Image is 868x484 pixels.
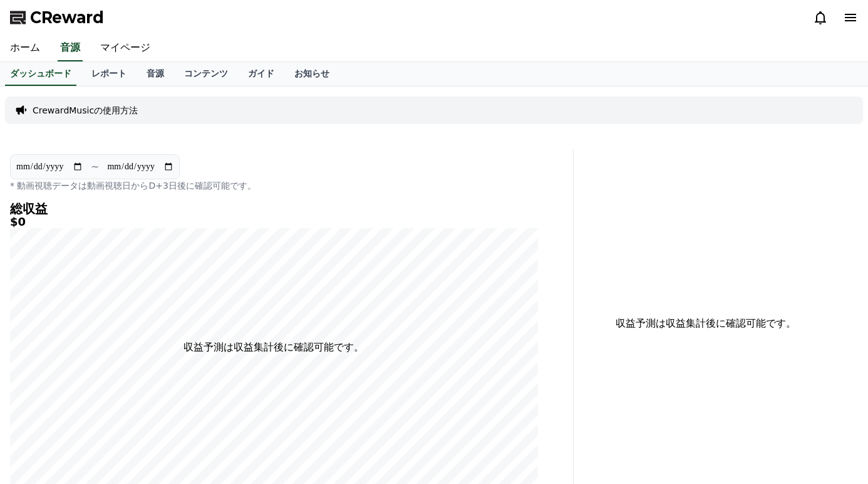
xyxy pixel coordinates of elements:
[90,35,160,61] a: マイページ
[10,202,538,216] h4: 総収益
[183,340,364,355] p: 収益予測は収益集計後に確認可能です。
[58,35,83,61] a: 音源
[81,62,137,86] a: レポート
[284,62,339,86] a: お知らせ
[174,62,238,86] a: コンテンツ
[91,159,99,174] p: ~
[5,62,76,86] a: ダッシュボード
[30,8,104,28] span: CReward
[10,179,538,192] p: * 動画視聴データは動画視聴日からD+3日後に確認可能です。
[238,62,284,86] a: ガイド
[584,316,828,331] p: 収益予測は収益集計後に確認可能です。
[137,62,174,86] a: 音源
[33,104,138,117] a: CrewardMusicの使用方法
[10,216,538,228] h5: $0
[10,8,104,28] a: CReward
